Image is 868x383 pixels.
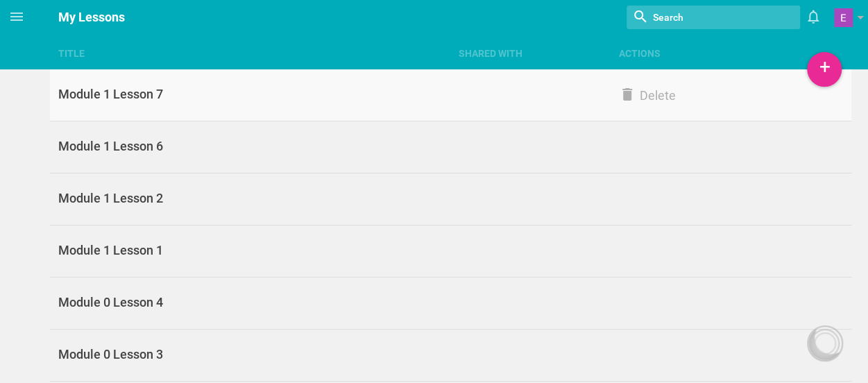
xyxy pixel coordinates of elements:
a: Module 1 Lesson 6 [50,121,851,173]
div: Title [50,46,450,60]
button: Delete [619,86,676,103]
a: Module 1 Lesson 2 [50,173,851,225]
div: Module 1 Lesson 1 [50,242,450,259]
a: Module 1 Lesson 1 [50,225,851,278]
div: Actions [611,46,851,60]
a: Module 1 Lesson 7Delete [50,69,851,121]
a: Module 0 Lesson 3 [50,330,851,382]
div: + [807,52,842,87]
div: Module 0 Lesson 3 [50,346,450,363]
div: Module 0 Lesson 4 [50,294,450,311]
div: Shared with [450,46,611,60]
div: Module 1 Lesson 7 [50,86,450,103]
input: Search [652,8,755,26]
a: Module 0 Lesson 4 [50,278,851,330]
div: Module 1 Lesson 6 [50,138,450,155]
div: Module 1 Lesson 2 [50,190,450,207]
